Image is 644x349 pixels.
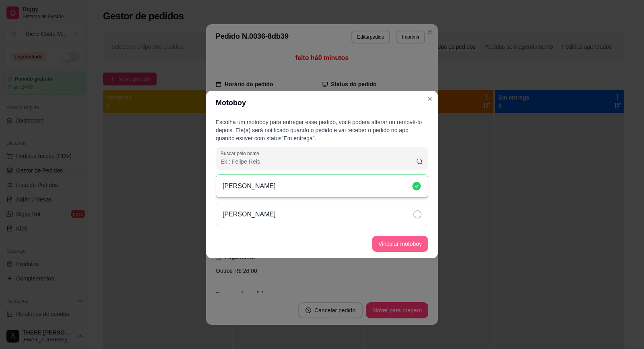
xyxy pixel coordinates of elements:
input: Buscar pelo nome [221,158,416,166]
header: Motoboy [206,91,438,115]
label: Buscar pelo nome [221,150,262,157]
p: Escolha um motoboy para entregar esse pedido, você poderá alterar ou removê-lo depois. Ele(a) ser... [216,118,428,142]
p: [PERSON_NAME] [223,210,276,219]
button: Close [423,92,436,105]
button: Vincular motoboy [372,236,428,252]
p: [PERSON_NAME] [223,181,276,191]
